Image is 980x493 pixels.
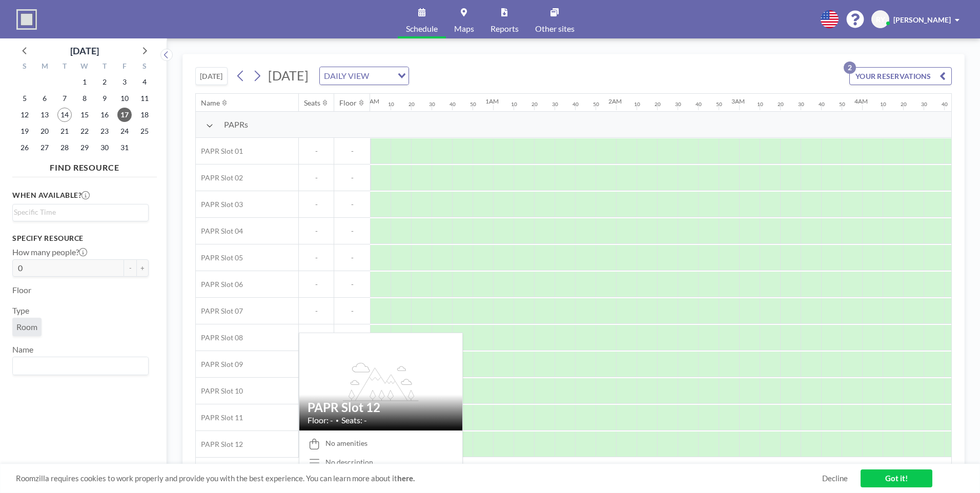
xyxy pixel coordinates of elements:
[196,227,243,236] span: PAPR Slot 04
[201,98,220,108] div: Name
[372,69,392,83] input: Search for option
[325,439,367,448] span: No amenities
[196,253,243,262] span: PAPR Slot 05
[716,101,722,108] div: 50
[77,140,92,155] span: Wednesday, October 29, 2025
[593,101,599,108] div: 50
[57,124,72,138] span: Tuesday, October 21, 2025
[299,147,334,156] span: -
[37,91,52,106] span: Monday, October 6, 2025
[117,108,132,122] span: Friday, October 17, 2025
[196,306,243,316] span: PAPR Slot 07
[12,285,31,295] label: Floor
[942,101,948,108] div: 40
[55,60,75,74] div: T
[13,357,148,375] div: Search for option
[37,108,52,122] span: Monday, October 13, 2025
[334,253,370,262] span: -
[97,108,112,122] span: Thursday, October 16, 2025
[299,253,334,262] span: -
[17,91,32,106] span: Sunday, October 5, 2025
[97,75,112,89] span: Thursday, October 2, 2025
[16,322,37,332] span: Room
[397,474,415,483] a: here.
[97,140,112,155] span: Thursday, October 30, 2025
[268,68,309,83] span: [DATE]
[308,400,454,415] h2: PAPR Slot 12
[819,101,825,108] div: 40
[196,147,243,156] span: PAPR Slot 01
[485,97,499,105] div: 1AM
[470,101,476,108] div: 50
[196,413,243,422] span: PAPR Slot 11
[450,101,456,108] div: 40
[17,140,32,155] span: Sunday, October 26, 2025
[77,124,92,138] span: Wednesday, October 22, 2025
[429,101,435,108] div: 30
[334,200,370,209] span: -
[849,67,952,85] button: YOUR RESERVATIONS2
[97,91,112,106] span: Thursday, October 9, 2025
[124,259,136,277] button: -
[75,60,95,74] div: W
[299,306,334,316] span: -
[893,15,951,24] span: [PERSON_NAME]
[196,333,243,342] span: PAPR Slot 08
[97,124,112,138] span: Thursday, October 23, 2025
[334,173,370,182] span: -
[511,101,517,108] div: 10
[117,75,132,89] span: Friday, October 3, 2025
[336,417,339,424] span: •
[573,101,579,108] div: 40
[57,108,72,122] span: Tuesday, October 14, 2025
[137,75,152,89] span: Saturday, October 4, 2025
[409,101,415,108] div: 20
[196,200,243,209] span: PAPR Slot 03
[117,140,132,155] span: Friday, October 31, 2025
[224,119,248,130] span: PAPRs
[136,259,149,277] button: +
[17,108,32,122] span: Sunday, October 12, 2025
[299,280,334,289] span: -
[388,101,394,108] div: 10
[675,101,681,108] div: 30
[339,98,357,108] div: Floor
[731,97,745,105] div: 3AM
[854,97,868,105] div: 4AM
[137,108,152,122] span: Saturday, October 18, 2025
[137,124,152,138] span: Saturday, October 25, 2025
[491,25,519,33] span: Reports
[454,25,474,33] span: Maps
[334,227,370,236] span: -
[15,60,35,74] div: S
[12,344,33,355] label: Name
[406,25,438,33] span: Schedule
[880,101,886,108] div: 10
[778,101,784,108] div: 20
[195,67,228,85] button: [DATE]
[362,97,379,105] div: 12AM
[757,101,763,108] div: 10
[37,124,52,138] span: Monday, October 20, 2025
[921,101,927,108] div: 30
[341,415,367,425] span: Seats: -
[77,91,92,106] span: Wednesday, October 8, 2025
[532,101,538,108] div: 20
[77,75,92,89] span: Wednesday, October 1, 2025
[14,207,142,218] input: Search for option
[12,305,29,316] label: Type
[12,234,149,243] h3: Specify resource
[117,91,132,106] span: Friday, October 10, 2025
[552,101,558,108] div: 30
[876,15,885,24] span: RY
[822,474,848,483] a: Decline
[196,440,243,449] span: PAPR Slot 12
[308,415,333,425] span: Floor: -
[16,9,37,30] img: organization-logo
[608,97,622,105] div: 2AM
[196,386,243,396] span: PAPR Slot 10
[12,247,87,257] label: How many people?
[299,173,334,182] span: -
[37,140,52,155] span: Monday, October 27, 2025
[655,101,661,108] div: 20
